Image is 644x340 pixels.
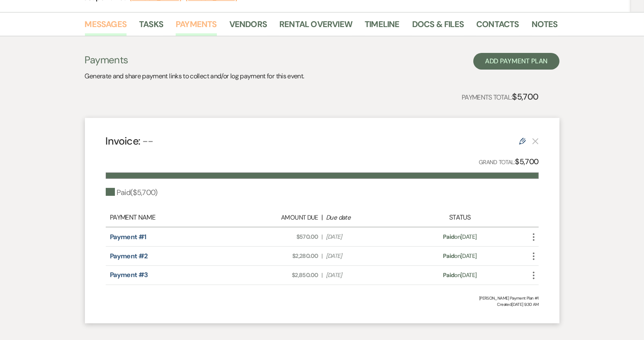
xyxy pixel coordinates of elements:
span: Paid [443,271,454,279]
a: Contacts [476,17,519,36]
span: $2,280.00 [241,252,318,260]
a: Messages [85,17,127,36]
h4: Invoice: [106,134,154,148]
div: on [DATE] [407,271,513,280]
span: [DATE] [326,271,403,280]
div: [PERSON_NAME] Payment Plan #1 [106,295,539,301]
a: Vendors [229,17,267,36]
span: | [321,271,322,280]
a: Payment #2 [110,252,148,260]
strong: $5,700 [515,157,538,167]
div: Payment Name [110,212,237,222]
strong: $5,700 [512,91,538,102]
div: Amount Due [241,213,318,222]
a: Rental Overview [279,17,352,36]
span: Paid [443,233,454,240]
div: on [DATE] [407,252,513,260]
span: $570.00 [241,232,318,241]
a: Payments [176,17,217,36]
span: -- [142,134,154,148]
p: Grand Total: [479,156,539,168]
span: $2,850.00 [241,271,318,280]
p: Generate and share payment links to collect and/or log payment for this event. [85,71,304,82]
span: Paid [443,252,454,260]
div: Due date [326,213,403,222]
div: | [237,212,407,222]
span: [DATE] [326,252,403,260]
a: Timeline [365,17,400,36]
span: | [321,252,322,260]
div: on [DATE] [407,232,513,241]
a: Docs & Files [412,17,464,36]
span: [DATE] [326,232,403,241]
a: Tasks [139,17,163,36]
p: Payments Total: [462,90,539,103]
a: Payment #1 [110,232,147,241]
a: Payment #3 [110,270,148,279]
button: Add Payment Plan [473,53,559,70]
div: Status [407,212,513,222]
span: Created: [DATE] 9:30 AM [106,301,539,307]
h3: Payments [85,53,304,67]
a: Notes [532,17,558,36]
button: This payment plan cannot be deleted because it contains links that have been paid through Weven’s... [532,137,539,145]
span: | [321,232,322,241]
div: Paid ( $5,700 ) [106,187,158,198]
